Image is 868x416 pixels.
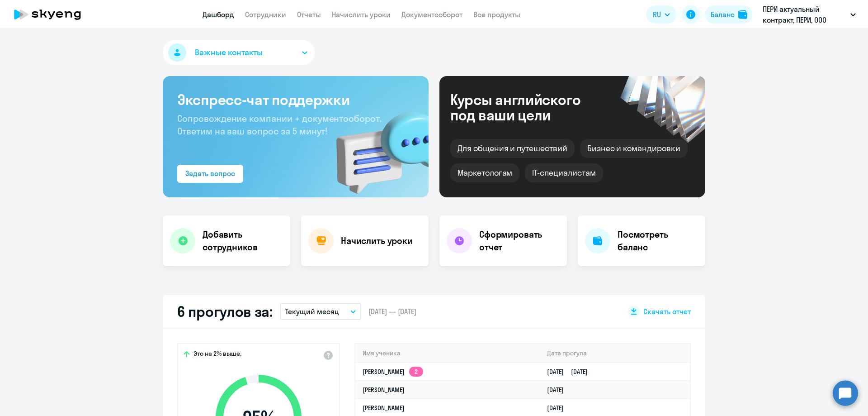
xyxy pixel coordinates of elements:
a: Все продукты [473,10,520,19]
h2: 6 прогулов за: [177,302,273,320]
button: Важные контакты [163,40,315,65]
a: [DATE] [547,404,571,412]
h4: Посмотреть баланс [618,228,698,253]
span: [DATE] — [DATE] [368,306,416,316]
a: Дашборд [203,10,234,19]
a: [DATE] [547,386,571,394]
span: Важные контакты [195,47,263,58]
th: Имя ученика [355,344,540,363]
div: Баланс [711,9,735,20]
button: Задать вопрос [177,165,243,183]
span: Это на 2% выше, [193,349,241,360]
img: balance [738,10,747,19]
div: IT-специалистам [525,163,603,182]
a: Документооборот [401,10,462,19]
button: ПЕРИ актуальный контракт, ПЕРИ, ООО [758,4,860,25]
div: Задать вопрос [185,168,235,179]
h4: Сформировать отчет [479,228,560,253]
p: Текущий месяц [285,306,339,317]
button: Балансbalance [705,5,753,24]
a: [PERSON_NAME]2 [363,368,423,376]
button: RU [646,5,676,24]
span: RU [653,9,661,20]
div: Курсы английского под ваши цели [450,92,605,123]
div: Бизнес и командировки [580,139,688,158]
span: Скачать отчет [643,306,691,316]
a: [PERSON_NAME] [363,404,405,412]
a: Отчеты [297,10,321,19]
a: Сотрудники [245,10,286,19]
img: bg-img [323,96,429,197]
button: Текущий месяц [280,303,361,320]
a: [PERSON_NAME] [363,386,405,394]
h4: Начислить уроки [341,234,413,247]
p: ПЕРИ актуальный контракт, ПЕРИ, ООО [763,4,847,25]
a: [DATE][DATE] [547,368,595,376]
app-skyeng-badge: 2 [409,367,423,377]
th: Дата прогула [540,344,690,363]
div: Для общения и путешествий [450,139,575,158]
a: Начислить уроки [332,10,391,19]
div: Маркетологам [450,163,519,182]
h3: Экспресс-чат поддержки [177,91,414,109]
h4: Добавить сотрудников [203,228,283,253]
span: Сопровождение компании + документооборот. Ответим на ваш вопрос за 5 минут! [177,113,382,137]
